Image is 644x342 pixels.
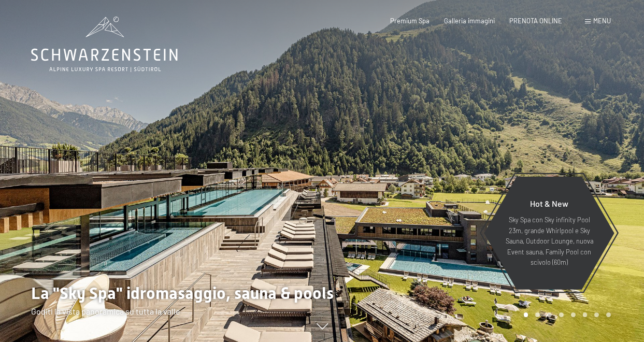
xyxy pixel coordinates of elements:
[509,17,562,25] a: PRENOTA ONLINE
[390,17,430,25] a: Premium Spa
[535,312,540,317] div: Carousel Page 2
[547,312,552,317] div: Carousel Page 3
[583,312,588,317] div: Carousel Page 6
[571,312,576,317] div: Carousel Page 5
[606,312,611,317] div: Carousel Page 8
[530,198,568,208] span: Hot & New
[593,17,611,25] span: Menu
[520,312,611,317] div: Carousel Pagination
[559,312,564,317] div: Carousel Page 4
[483,176,615,290] a: Hot & New Sky Spa con Sky infinity Pool 23m, grande Whirlpool e Sky Sauna, Outdoor Lounge, nuova ...
[594,312,599,317] div: Carousel Page 7
[444,17,495,25] a: Galleria immagini
[504,215,594,267] p: Sky Spa con Sky infinity Pool 23m, grande Whirlpool e Sky Sauna, Outdoor Lounge, nuova Event saun...
[524,312,528,317] div: Carousel Page 1 (Current Slide)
